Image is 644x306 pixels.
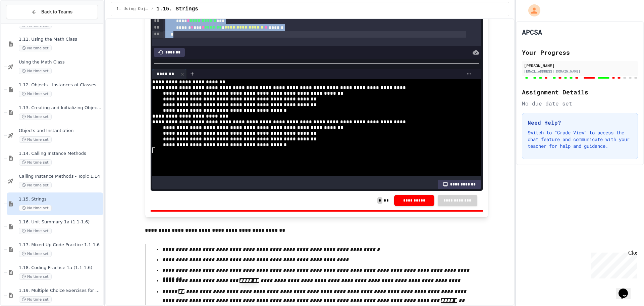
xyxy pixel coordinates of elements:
h3: Need Help? [528,119,632,127]
span: No time set [19,91,52,97]
span: Using the Math Class [19,59,102,65]
span: 1.18. Coding Practice 1a (1.1-1.6) [19,265,102,271]
span: No time set [19,228,52,234]
h1: APCSA [522,27,542,37]
div: [PERSON_NAME] [524,62,636,69]
div: [EMAIL_ADDRESS][DOMAIN_NAME] [524,69,636,74]
span: Calling Instance Methods - Topic 1.14 [19,174,102,179]
span: 1.19. Multiple Choice Exercises for Unit 1a (1.1-1.6) [19,288,102,294]
span: Back to Teams [41,8,72,15]
span: 1. Using Objects and Methods [116,6,149,12]
span: 1.11. Using the Math Class [19,37,102,42]
iframe: chat widget [588,250,637,278]
span: No time set [19,251,52,257]
span: No time set [19,136,52,143]
span: No time set [19,273,52,280]
h2: Assignment Details [522,87,638,97]
span: 1.17. Mixed Up Code Practice 1.1-1.6 [19,242,102,248]
span: Objects and Instantiation [19,128,102,134]
span: No time set [19,45,52,51]
div: My Account [521,3,542,18]
span: 1.14. Calling Instance Methods [19,151,102,157]
iframe: chat widget [616,279,637,299]
span: No time set [19,182,52,188]
div: Chat with us now!Close [3,3,46,43]
span: No time set [19,68,52,74]
span: 1.12. Objects - Instances of Classes [19,82,102,88]
span: 1.16. Unit Summary 1a (1.1-1.6) [19,219,102,225]
span: No time set [19,114,52,120]
p: Switch to "Grade View" to access the chat feature and communicate with your teacher for help and ... [528,129,632,149]
h2: Your Progress [522,48,638,57]
div: No due date set [522,99,638,107]
span: No time set [19,159,52,166]
span: 1.15. Strings [19,196,102,202]
span: 1.15. Strings [156,5,198,13]
span: No time set [19,296,52,303]
span: / [151,6,154,12]
span: No time set [19,205,52,211]
span: 1.13. Creating and Initializing Objects: Constructors [19,105,102,111]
